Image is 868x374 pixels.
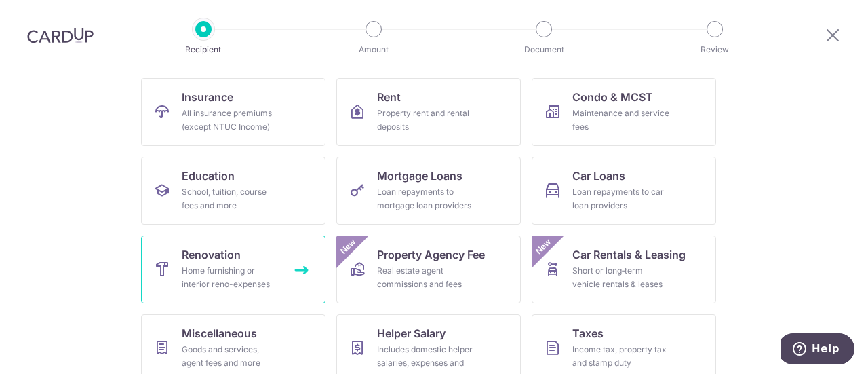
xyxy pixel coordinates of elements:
div: Short or long‑term vehicle rentals & leases [572,264,670,291]
a: EducationSchool, tuition, course fees and more [141,157,325,225]
a: InsuranceAll insurance premiums (except NTUC Income) [141,78,325,146]
span: Miscellaneous [182,325,257,341]
div: Home furnishing or interior reno-expenses [182,264,279,291]
div: Loan repayments to mortgage loan providers [377,185,475,212]
span: New [532,236,555,258]
p: Document [494,43,594,56]
span: Car Loans [572,168,625,184]
span: Rent [377,89,401,105]
span: Taxes [572,325,604,341]
a: RenovationHome furnishing or interior reno-expenses [141,236,325,303]
div: School, tuition, course fees and more [182,185,279,212]
span: Mortgage Loans [377,168,462,184]
span: Helper Salary [377,325,446,341]
a: Car LoansLoan repayments to car loan providers [532,157,716,225]
span: Car Rentals & Leasing [572,246,686,263]
a: Mortgage LoansLoan repayments to mortgage loan providers [336,157,521,225]
span: Help [31,10,58,22]
iframe: Opens a widget where you can find more information [781,333,854,367]
div: Income tax, property tax and stamp duty [572,343,670,370]
div: Real estate agent commissions and fees [377,264,475,291]
a: Condo & MCSTMaintenance and service fees [532,78,716,146]
a: RentProperty rent and rental deposits [336,78,521,146]
span: Education [182,168,235,184]
div: Maintenance and service fees [572,107,670,134]
div: All insurance premiums (except NTUC Income) [182,107,279,134]
a: Car Rentals & LeasingShort or long‑term vehicle rentals & leasesNew [532,236,716,303]
div: Loan repayments to car loan providers [572,185,670,212]
div: Property rent and rental deposits [377,107,475,134]
p: Amount [323,43,424,56]
div: Goods and services, agent fees and more [182,343,279,370]
a: Property Agency FeeReal estate agent commissions and feesNew [336,236,521,303]
span: Condo & MCST [572,89,653,105]
span: New [337,236,359,258]
p: Recipient [153,43,254,56]
span: Property Agency Fee [377,246,485,263]
img: CardUp [27,27,94,43]
span: Renovation [182,246,241,263]
span: Insurance [182,89,233,105]
p: Review [665,43,765,56]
